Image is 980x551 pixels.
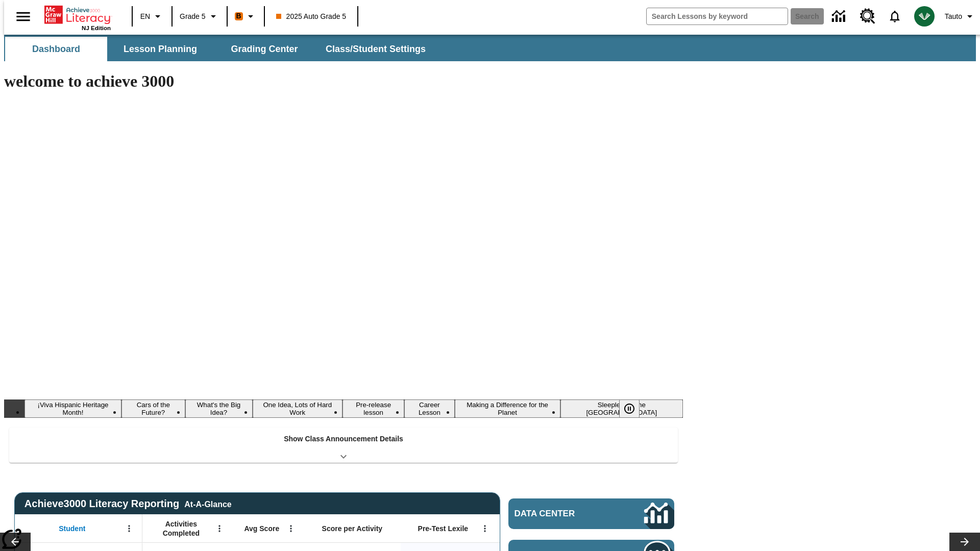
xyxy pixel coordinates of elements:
button: Open side menu [8,2,38,32]
span: Score per Activity [322,524,383,533]
span: EN [140,11,150,22]
button: Open Menu [477,521,493,536]
span: Achieve3000 Literacy Reporting [24,498,232,510]
div: SubNavbar [4,35,976,61]
button: Dashboard [5,37,107,61]
div: Home [44,4,111,31]
button: Boost Class color is orange. Change class color [231,7,261,26]
button: Slide 5 Pre-release lesson [342,399,404,418]
button: Lesson Planning [109,37,211,61]
span: Tauto [945,11,962,22]
div: At-A-Glance [184,498,231,509]
span: 2025 Auto Grade 5 [276,11,347,22]
button: Lesson carousel, Next [949,533,980,551]
h1: welcome to achieve 3000 [4,72,683,91]
button: Grade: Grade 5, Select a grade [176,7,224,26]
span: Avg Score [244,524,279,533]
a: Data Center [508,498,674,529]
button: Slide 6 Career Lesson [404,399,454,418]
a: Resource Center, Will open in new tab [854,3,881,30]
button: Slide 7 Making a Difference for the Planet [455,399,560,418]
button: Pause [619,399,640,418]
button: Profile/Settings [941,7,980,26]
button: Slide 2 Cars of the Future? [121,399,185,418]
span: NJ Edition [82,25,111,31]
a: Data Center [826,3,854,31]
a: Notifications [881,3,908,30]
span: Activities Completed [148,519,215,538]
button: Slide 3 What's the Big Idea? [185,399,253,418]
button: Slide 4 One Idea, Lots of Hard Work [253,399,343,418]
p: Show Class Announcement Details [284,434,403,444]
span: Pre-Test Lexile [418,524,469,533]
span: Data Center [514,509,610,519]
button: Slide 1 ¡Viva Hispanic Heritage Month! [24,399,121,418]
button: Slide 8 Sleepless in the Animal Kingdom [560,399,683,418]
button: Class/Student Settings [317,37,434,61]
button: Select a new avatar [908,3,941,30]
div: Pause [619,399,650,418]
div: Show Class Announcement Details [9,428,678,463]
input: search field [647,8,788,24]
span: B [236,10,241,22]
span: Grade 5 [180,11,206,22]
button: Open Menu [212,521,227,536]
div: SubNavbar [4,37,435,61]
img: avatar image [914,6,935,27]
button: Open Menu [121,521,137,536]
a: Home [44,5,111,25]
button: Open Menu [283,521,299,536]
button: Language: EN, Select a language [136,7,168,26]
span: Student [59,524,85,533]
button: Grading Center [213,37,315,61]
